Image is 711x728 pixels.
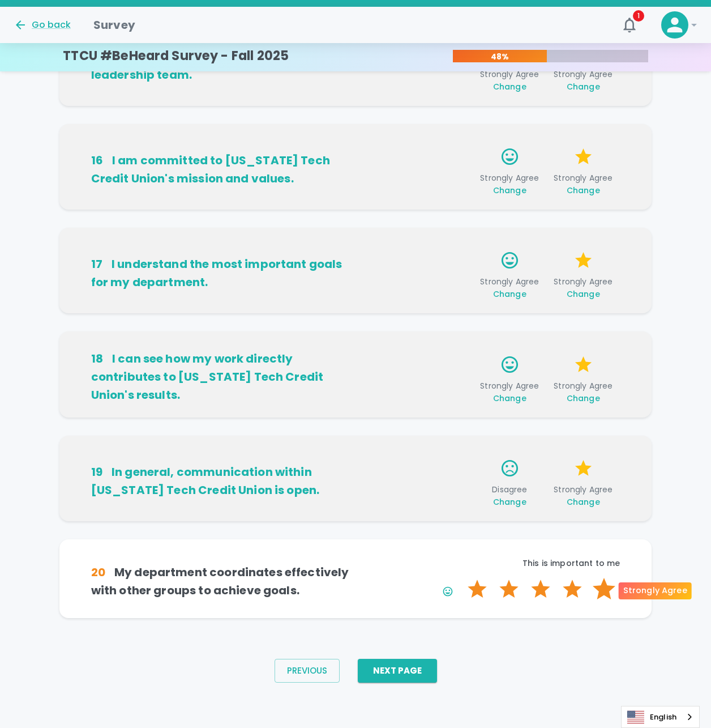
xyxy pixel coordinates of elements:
[63,48,289,64] h4: TTCU #BeHeard Survey - Fall 2025
[91,350,355,404] h6: I can see how my work directly contributes to [US_STATE] Tech Credit Union's results.
[477,276,542,300] span: Strongly Agree
[493,496,526,508] span: Change
[91,463,355,499] h6: In general, communication within [US_STATE] Tech Credit Union is open.
[477,380,542,404] span: Strongly Agree
[567,185,600,196] span: Change
[91,563,105,581] div: 20
[551,484,615,508] span: Strongly Agree
[493,81,526,92] span: Change
[477,172,542,196] span: Strongly Agree
[493,185,526,196] span: Change
[493,288,526,300] span: Change
[621,706,700,728] aside: Language selected: English
[91,151,355,188] h6: I am committed to [US_STATE] Tech Credit Union's mission and values.
[551,172,615,196] span: Strongly Agree
[91,350,103,368] div: 18
[14,18,71,32] button: Go back
[567,81,600,92] span: Change
[616,11,643,39] button: 1
[91,563,355,599] h6: My department coordinates effectively with other groups to achieve goals.
[91,463,102,481] div: 19
[358,659,437,683] button: Next Page
[355,557,620,569] p: This is important to me
[619,582,692,599] div: Strongly Agree
[567,393,600,404] span: Change
[91,151,103,169] div: 16
[622,706,699,727] a: English
[567,496,600,508] span: Change
[91,255,102,273] div: 17
[91,255,355,291] h6: I understand the most important goals for my department.
[633,10,644,22] span: 1
[477,484,542,508] span: Disagree
[93,16,135,34] h1: Survey
[453,51,546,62] p: 48%
[567,288,600,300] span: Change
[551,276,615,300] span: Strongly Agree
[493,393,526,404] span: Change
[621,706,700,728] div: Language
[551,380,615,404] span: Strongly Agree
[275,659,340,683] button: Previous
